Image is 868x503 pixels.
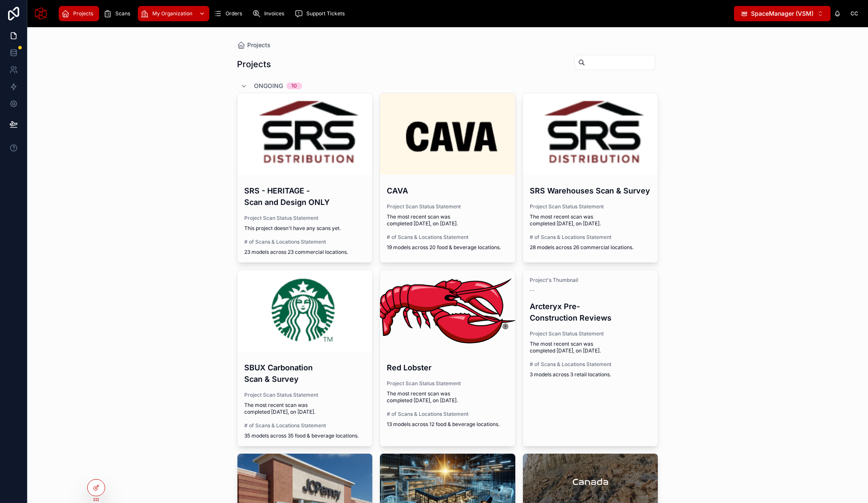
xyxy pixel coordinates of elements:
div: scrollable content [54,4,734,23]
a: SBUX Carbonation Scan & SurveyProject Scan Status StatementThe most recent scan was completed [DA... [237,270,373,446]
a: My Organization [138,6,209,21]
h4: SRS - HERITAGE - Scan and Design ONLY [244,185,366,208]
a: Scans [101,6,136,21]
span: Scans [115,10,130,17]
span: Project Scan Status Statement [244,392,366,398]
span: Project Scan Status Statement [387,203,508,210]
span: 35 models across 35 food & beverage locations. [244,432,366,439]
span: Orders [226,10,242,17]
span: Project Scan Status Statement [530,330,651,337]
span: SpaceManager (VSM) [751,9,814,18]
span: 13 models across 12 food & beverage locations. [387,421,508,428]
span: Project's Thumbnail [530,277,651,284]
a: Red LobsterProject Scan Status StatementThe most recent scan was completed [DATE], on [DATE].# of... [380,270,516,446]
span: # of Scans & Locations Statement [530,361,651,368]
span: # of Scans & Locations Statement [387,234,508,241]
span: The most recent scan was completed [DATE], on [DATE]. [387,390,508,404]
span: Projects [73,10,93,17]
span: Project Scan Status Statement [387,380,508,387]
a: SRS Warehouses Scan & SurveyProject Scan Status StatementThe most recent scan was completed [DATE... [523,93,659,263]
a: Projects [59,6,99,21]
span: Project Scan Status Statement [530,203,651,210]
span: Ongoing [254,82,283,90]
div: Screenshot-2025-07-04-at-9.56.25-AM.png [380,93,515,175]
h4: SBUX Carbonation Scan & Survey [244,362,366,385]
span: Invoices [264,10,284,17]
span: CC [851,10,858,17]
span: # of Scans & Locations Statement [387,411,508,418]
span: This project doesn't have any scans yet. [244,225,366,232]
span: Projects [247,41,271,49]
div: 10 [291,82,297,89]
img: App logo [34,7,48,20]
a: SRS - HERITAGE - Scan and Design ONLYProject Scan Status StatementThis project doesn't have any s... [237,93,373,263]
div: Red-Lobster-Logo.png [380,270,515,352]
a: Projects [237,41,271,49]
div: July-1-2025-Screenshot-from-Projects.png [237,93,373,175]
a: Invoices [250,6,290,21]
a: Project's Thumbnail--Arcteryx Pre-Construction ReviewsProject Scan Status StatementThe most recen... [523,270,659,446]
div: Screenshot-2025-06-12-at-4.30.13-PM.png [237,270,373,352]
a: Support Tickets [292,6,351,21]
span: The most recent scan was completed [DATE], on [DATE]. [244,402,366,415]
a: Orders [211,6,248,21]
span: # of Scans & Locations Statement [530,234,651,241]
h4: Arcteryx Pre-Construction Reviews [530,301,651,324]
span: 23 models across 23 commercial locations. [244,249,366,256]
h4: Red Lobster [387,362,508,373]
span: 3 models across 3 retail locations. [530,371,651,378]
button: Select Button [734,6,831,21]
span: Project Scan Status Statement [244,215,366,222]
a: CAVAProject Scan Status StatementThe most recent scan was completed [DATE], on [DATE].# of Scans ... [380,93,516,263]
span: The most recent scan was completed [DATE], on [DATE]. [530,213,651,227]
span: # of Scans & Locations Statement [244,422,366,429]
div: Screenshot-2025-07-01-at-3.44.13-PM.png [523,93,658,175]
h4: CAVA [387,185,508,196]
span: The most recent scan was completed [DATE], on [DATE]. [387,213,508,227]
span: -- [530,287,535,294]
span: 28 models across 26 commercial locations. [530,244,651,251]
span: 19 models across 20 food & beverage locations. [387,244,508,251]
span: Support Tickets [306,10,345,17]
h1: Projects [237,58,271,70]
span: # of Scans & Locations Statement [244,239,366,245]
span: My Organization [152,10,192,17]
span: The most recent scan was completed [DATE], on [DATE]. [530,341,651,354]
h4: SRS Warehouses Scan & Survey [530,185,651,196]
